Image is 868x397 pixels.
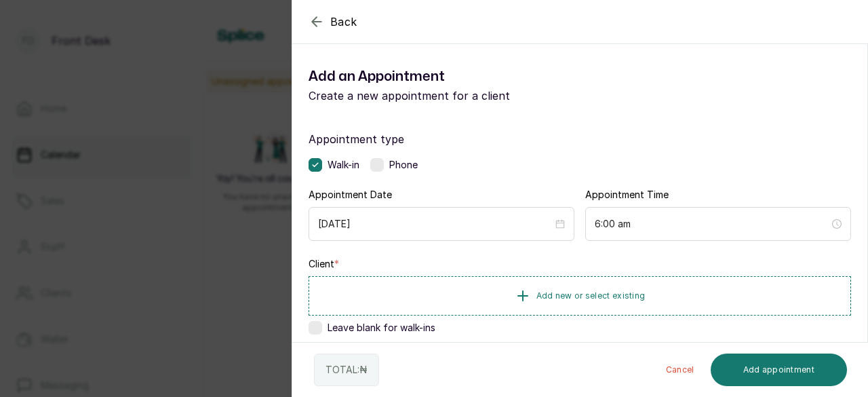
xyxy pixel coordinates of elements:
[318,216,553,231] input: Select date
[309,188,392,202] label: Appointment Date
[389,158,418,172] span: Phone
[309,88,580,104] p: Create a new appointment for a client
[536,290,646,301] span: Add new or select existing
[328,321,435,335] span: Leave blank for walk-ins
[325,363,368,377] p: TOTAL: ₦
[595,216,829,231] input: Select time
[309,276,851,316] button: Add new or select existing
[309,66,580,88] h1: Add an Appointment
[309,131,851,147] label: Appointment type
[330,14,357,30] span: Back
[585,188,669,202] label: Appointment Time
[711,354,848,386] button: Add appointment
[655,354,705,386] button: Cancel
[328,158,359,172] span: Walk-in
[309,257,339,271] label: Client
[309,14,357,30] button: Back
